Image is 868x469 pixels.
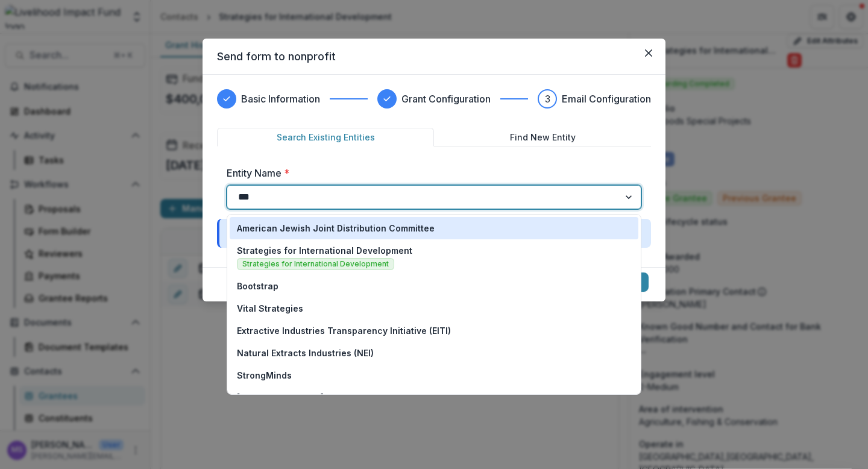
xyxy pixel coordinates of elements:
[217,219,651,248] div: Target Stage:
[237,244,412,257] p: Strategies for International Development
[237,222,435,234] p: American Jewish Joint Distribution Committee
[237,347,374,359] p: Natural Extracts Industries (NEI)
[237,280,278,292] p: Bootstrap
[227,166,634,180] label: Entity Name
[237,324,451,337] p: Extractive Industries Transparency Initiative (EITI)
[562,92,651,106] h3: Email Configuration
[434,128,651,146] button: Find New Entity
[545,92,550,106] div: 3
[237,302,303,315] p: Vital Strategies
[217,89,651,109] div: Progress
[237,258,394,270] span: Strategies for International Development
[639,43,658,63] button: Close
[217,128,434,146] button: Search Existing Entities
[241,92,320,106] h3: Basic Information
[203,39,665,75] header: Send form to nonprofit
[237,391,324,404] p: [GEOGRAPHIC_DATA]
[237,369,292,382] p: StrongMinds
[401,92,491,106] h3: Grant Configuration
